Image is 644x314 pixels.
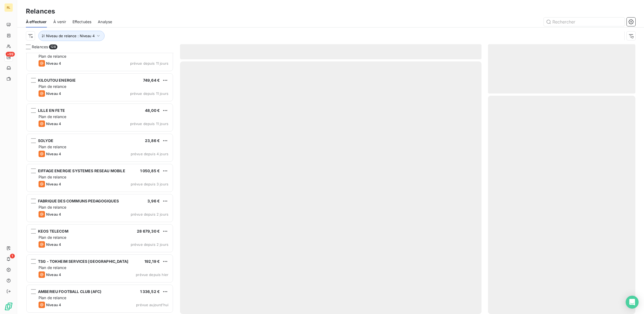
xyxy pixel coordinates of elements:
[6,52,15,57] span: +99
[98,19,112,25] span: Analyse
[38,78,76,82] span: KILOUTOU ENERGIE
[626,296,639,309] div: Open Intercom Messenger
[46,34,95,38] span: Niveau de relance : Niveau 4
[131,212,168,216] span: prévue depuis 2 jours
[143,78,160,82] span: 749,64 €
[137,229,160,233] span: 28 679,30 €
[39,144,66,149] span: Plan de relance
[46,272,61,277] span: Niveau 4
[38,31,105,41] button: Niveau de relance : Niveau 4
[38,259,128,264] span: TSG - TOKHEIM SERVICES [GEOGRAPHIC_DATA]
[38,138,53,143] span: SOLYDE
[46,242,61,247] span: Niveau 4
[39,175,66,179] span: Plan de relance
[140,168,160,173] span: 1 050,85 €
[49,44,57,49] span: 128
[130,61,168,65] span: prévue depuis 11 jours
[147,199,160,203] span: 3,96 €
[4,302,13,311] img: Logo LeanPay
[38,289,101,294] span: AMBERIEU FOOTBALL CLUB (AFC)
[38,108,65,113] span: LILLE EN FETE
[145,138,160,143] span: 23,86 €
[38,168,125,173] span: EIFFAGE ENERGIE SYSTEMES RESEAU MOBILE
[26,19,47,25] span: À effectuer
[46,91,61,96] span: Niveau 4
[136,272,168,277] span: prévue depuis hier
[46,303,61,307] span: Niveau 4
[46,182,61,186] span: Niveau 4
[39,54,66,58] span: Plan de relance
[145,108,160,113] span: 48,00 €
[46,212,61,216] span: Niveau 4
[544,18,625,26] input: Rechercher
[26,6,55,16] h3: Relances
[39,265,66,270] span: Plan de relance
[144,259,160,264] span: 192,19 €
[46,152,61,156] span: Niveau 4
[46,122,61,126] span: Niveau 4
[140,289,160,294] span: 1 336,52 €
[46,61,61,65] span: Niveau 4
[38,229,68,233] span: KEOS TELECOM
[131,152,168,156] span: prévue depuis 4 jours
[4,3,13,12] div: RL
[32,44,48,50] span: Relances
[72,19,92,25] span: Effectuées
[39,235,66,240] span: Plan de relance
[39,84,66,89] span: Plan de relance
[26,53,174,314] div: grid
[131,242,168,247] span: prévue depuis 2 jours
[39,114,66,119] span: Plan de relance
[136,303,168,307] span: prévue aujourd’hui
[131,182,168,186] span: prévue depuis 3 jours
[39,205,66,209] span: Plan de relance
[39,295,66,300] span: Plan de relance
[130,122,168,126] span: prévue depuis 11 jours
[38,199,119,203] span: FABRIQUE DES COMMUNS PEDAGOGIQUES
[130,91,168,96] span: prévue depuis 11 jours
[10,254,15,258] span: 1
[53,19,66,25] span: À venir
